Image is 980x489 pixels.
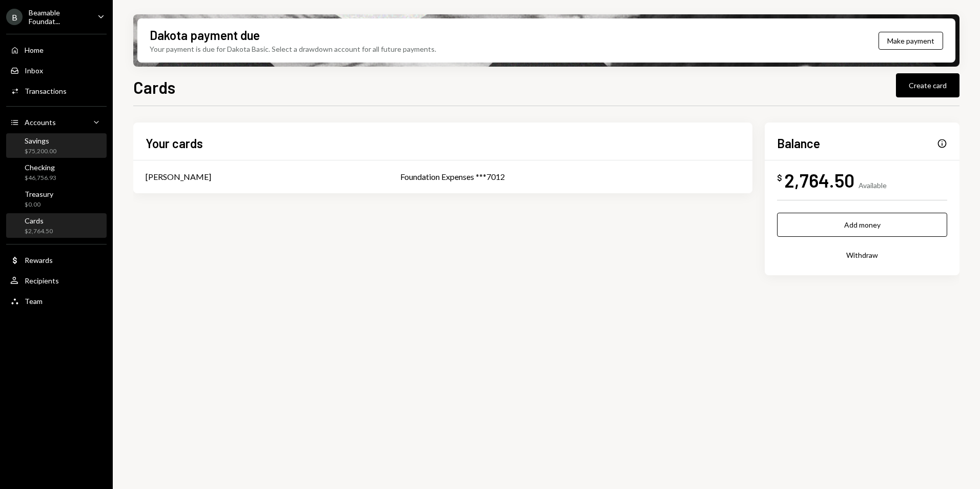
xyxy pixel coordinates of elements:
div: Savings [25,136,56,145]
div: Your payment is due for Dakota Basic. Select a drawdown account for all future payments. [150,44,436,54]
div: Rewards [25,256,53,264]
a: Recipients [6,271,107,290]
div: Dakota payment due [150,27,260,44]
div: Foundation Expenses ***7012 [400,171,740,183]
div: Treasury [25,190,53,198]
div: Team [25,297,43,305]
div: [PERSON_NAME] [146,171,211,183]
div: $75,200.00 [25,147,56,156]
button: Create card [896,73,959,97]
div: Available [859,181,887,190]
div: $46,756.93 [25,174,56,182]
a: Savings$75,200.00 [6,133,107,158]
a: Treasury$0.00 [6,187,107,211]
a: Rewards [6,251,107,269]
div: $0.00 [25,200,53,209]
div: Transactions [25,87,67,95]
a: Inbox [6,61,107,79]
a: Team [6,292,107,310]
a: Transactions [6,81,107,100]
div: 2,764.50 [784,169,854,192]
a: Home [6,40,107,59]
div: Inbox [25,66,43,75]
div: Recipients [25,276,59,285]
a: Cards$2,764.50 [6,213,107,238]
div: Accounts [25,118,56,127]
div: Checking [25,163,56,172]
div: Home [25,46,44,54]
button: Make payment [879,32,943,50]
div: $ [777,173,782,183]
a: Checking$46,756.93 [6,160,107,185]
div: B [6,9,23,25]
h1: Cards [133,77,175,97]
button: Withdraw [777,243,947,267]
h2: Your cards [146,135,203,152]
div: Cards [25,216,53,225]
div: Beamable Foundat... [29,8,89,26]
a: Accounts [6,113,107,131]
h2: Balance [777,135,820,152]
button: Add money [777,213,947,237]
div: $2,764.50 [25,227,53,236]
